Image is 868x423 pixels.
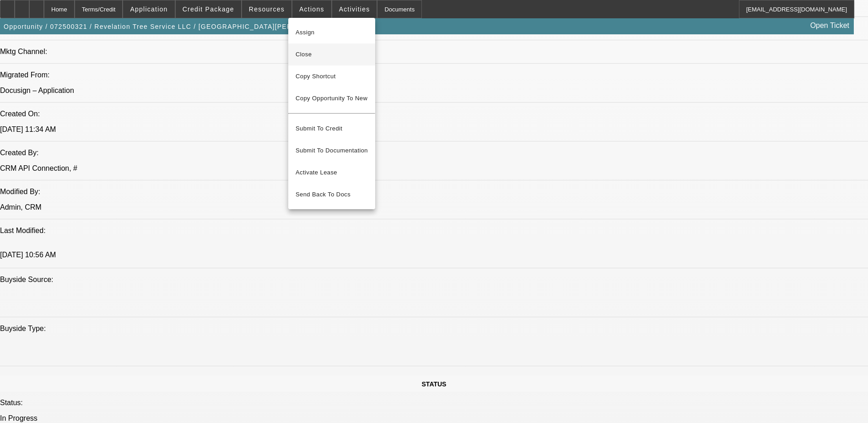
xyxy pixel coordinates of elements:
[296,145,368,156] span: Submit To Documentation
[296,27,368,38] span: Assign
[296,189,368,200] span: Send Back To Docs
[296,71,368,82] span: Copy Shortcut
[296,123,368,134] span: Submit To Credit
[296,49,368,60] span: Close
[296,167,368,178] span: Activate Lease
[296,95,367,102] span: Copy Opportunity To New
